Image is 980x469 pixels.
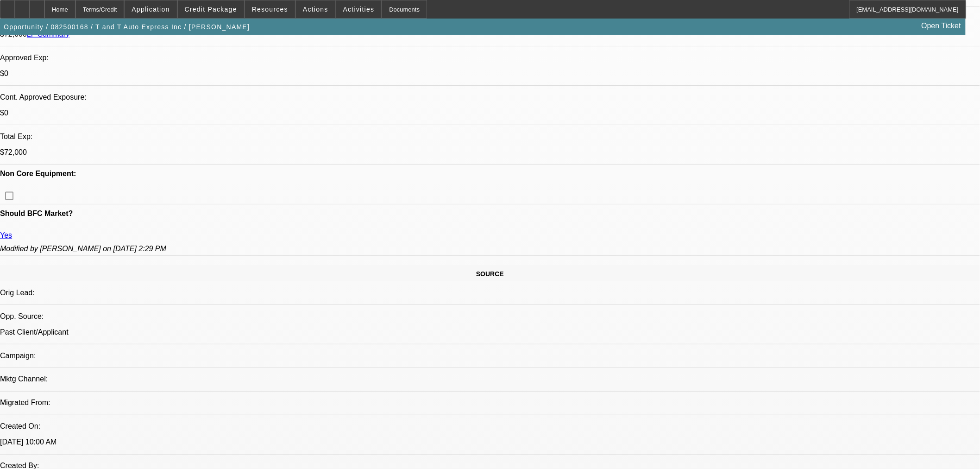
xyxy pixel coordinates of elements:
[476,270,504,278] span: SOURCE
[125,0,176,18] button: Application
[336,0,382,18] button: Activities
[343,6,375,13] span: Activities
[185,6,237,13] span: Credit Package
[132,6,170,13] span: Application
[178,0,244,18] button: Credit Package
[245,0,295,18] button: Resources
[296,0,335,18] button: Actions
[303,6,328,13] span: Actions
[4,23,250,31] span: Opportunity / 082500168 / T and T Auto Express Inc / [PERSON_NAME]
[252,6,288,13] span: Resources
[918,18,965,34] a: Open Ticket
